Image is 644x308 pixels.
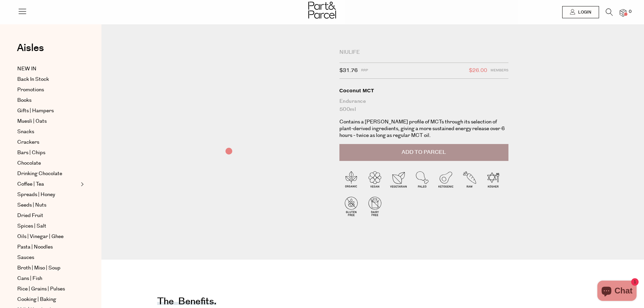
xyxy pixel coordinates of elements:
a: Rice | Grains | Pulses [17,285,79,293]
span: RRP [361,66,368,75]
span: Coffee | Tea [17,180,44,188]
span: Snacks [17,128,34,136]
img: P_P-ICONS-Live_Bec_V11_Vegan.svg [363,169,387,192]
button: Expand/Collapse Coffee | Tea [79,180,84,188]
inbox-online-store-chat: Shopify online store chat [595,281,639,303]
span: Aisles [17,41,44,55]
a: Sauces [17,254,79,262]
span: Bars | Chips [17,149,45,157]
a: Chocolate [17,159,79,167]
a: Promotions [17,86,79,94]
a: Broth | Miso | Soup [17,264,79,272]
span: Dried Fruit [17,212,43,220]
a: 0 [620,9,626,16]
img: P_P-ICONS-Live_Bec_V11_Dairy_Free.svg [363,194,387,218]
img: Coconut MCT [122,51,329,297]
img: P_P-ICONS-Live_Bec_V11_Kosher.svg [481,169,505,192]
a: Dried Fruit [17,212,79,220]
a: Seeds | Nuts [17,201,79,209]
img: P_P-ICONS-Live_Bec_V11_Gluten_Free.svg [339,194,363,218]
button: Add to Parcel [339,144,508,161]
span: 0 [627,9,633,15]
a: Books [17,96,79,104]
span: Members [491,66,508,75]
span: Gifts | Hampers [17,107,54,115]
a: Aisles [17,43,44,60]
span: Promotions [17,86,44,94]
a: Oils | Vinegar | Ghee [17,233,79,241]
span: Crackers [17,138,39,146]
span: Cans | Fish [17,275,42,283]
a: Bars | Chips [17,149,79,157]
span: Spices | Salt [17,222,46,230]
span: Oils | Vinegar | Ghee [17,233,64,241]
img: P_P-ICONS-Live_Bec_V11_Vegetarian.svg [387,169,410,192]
a: Cooking | Baking [17,295,79,304]
a: Gifts | Hampers [17,107,79,115]
span: Sauces [17,254,34,262]
span: Drinking Chocolate [17,170,62,178]
span: Pasta | Noodles [17,243,53,251]
img: Part&Parcel [308,2,336,19]
span: Cooking | Baking [17,295,56,304]
a: Login [562,6,599,18]
a: Snacks [17,128,79,136]
span: Chocolate [17,159,41,167]
a: Spreads | Honey [17,191,79,199]
h4: The benefits. [157,300,216,305]
a: NEW IN [17,65,79,73]
span: Back In Stock [17,75,49,84]
img: P_P-ICONS-Live_Bec_V11_Paleo.svg [410,169,434,192]
span: Login [576,9,591,15]
span: $31.76 [339,66,358,75]
img: P_P-ICONS-Live_Bec_V11_Organic.svg [339,169,363,192]
div: Endurance 500ml [339,97,508,114]
span: NEW IN [17,65,37,73]
span: Rice | Grains | Pulses [17,285,65,293]
a: Cans | Fish [17,275,79,283]
span: Spreads | Honey [17,191,55,199]
span: Seeds | Nuts [17,201,46,209]
span: Muesli | Oats [17,117,47,125]
a: Crackers [17,138,79,146]
div: Coconut MCT [339,87,508,94]
span: Broth | Miso | Soup [17,264,61,272]
a: Back In Stock [17,75,79,84]
a: Spices | Salt [17,222,79,230]
span: Books [17,96,31,104]
p: Contains a [PERSON_NAME] profile of MCTs through its selection of plant-derived ingredients, givi... [339,119,508,139]
img: P_P-ICONS-Live_Bec_V11_Ketogenic.svg [434,169,458,192]
a: Drinking Chocolate [17,170,79,178]
a: Pasta | Noodles [17,243,79,251]
img: P_P-ICONS-Live_Bec_V11_Raw.svg [458,169,481,192]
a: Coffee | Tea [17,180,79,188]
span: Add to Parcel [402,148,446,156]
div: Niulife [339,49,508,56]
a: Muesli | Oats [17,117,79,125]
span: $26.00 [469,66,487,75]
